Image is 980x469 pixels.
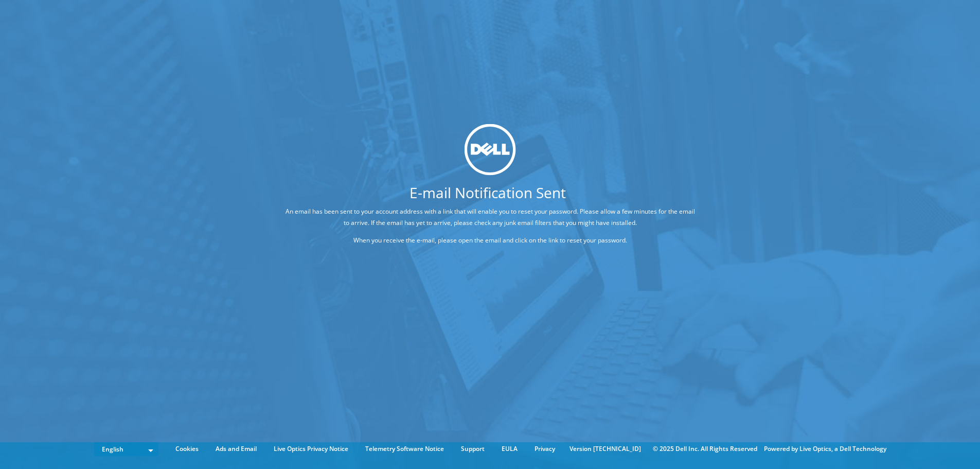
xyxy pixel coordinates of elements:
[168,443,206,455] a: Cookies
[283,206,697,229] p: An email has been sent to your account address with a link that will enable you to reset your pas...
[358,443,452,455] a: Telemetry Software Notice
[208,443,264,455] a: Ads and Email
[283,235,697,246] p: When you receive the e-mail, please open the email and click on the link to reset your password.
[764,443,886,455] li: Powered by Live Optics, a Dell Technology
[453,443,492,455] a: Support
[527,443,563,455] a: Privacy
[245,185,730,200] h1: E-mail Notification Sent
[494,443,525,455] a: EULA
[564,443,646,455] li: Version [TECHNICAL_ID]
[648,443,762,455] li: © 2025 Dell Inc. All Rights Reserved
[266,443,356,455] a: Live Optics Privacy Notice
[465,124,516,176] img: dell_svg_logo.svg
